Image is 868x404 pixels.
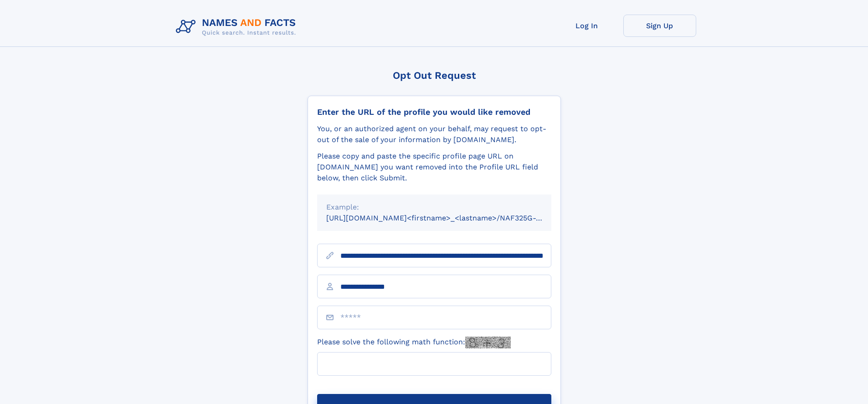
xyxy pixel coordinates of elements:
a: Log In [550,15,623,37]
img: Logo Names and Facts [172,15,303,39]
div: Please copy and paste the specific profile page URL on [DOMAIN_NAME] you want removed into the Pr... [317,151,551,184]
div: Enter the URL of the profile you would like removed [317,107,551,117]
label: Please solve the following math function: [317,337,511,348]
div: Opt Out Request [308,70,561,81]
div: You, or an authorized agent on your behalf, may request to opt-out of the sale of your informatio... [317,123,551,145]
a: Sign Up [623,15,696,37]
div: Example: [326,202,542,213]
small: [URL][DOMAIN_NAME]<firstname>_<lastname>/NAF325G-xxxxxxxx [326,214,569,222]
